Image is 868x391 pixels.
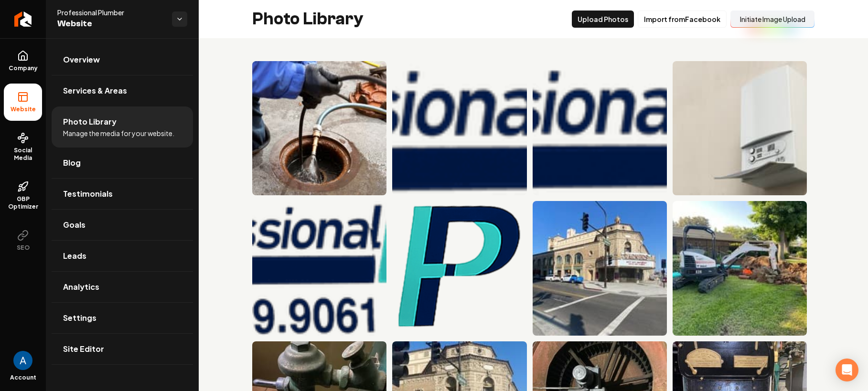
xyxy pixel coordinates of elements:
img: Modern wall-mounted boiler with digital display and control panel on beige wall. [673,61,807,195]
img: PayPal logo in blue and teal colors, representing online payment solutions and digital transactions. [392,201,526,335]
h2: Photo Library [252,10,364,29]
span: Goals [63,219,86,231]
img: Bobcat E26 excavator digging soil for construction, worker in safety gear nearby. [673,201,807,335]
span: Website [57,17,164,31]
img: Professional Plumber logo with bold text emphasizing plumbing services and expertise. [533,61,667,195]
img: Professional plumber logo with clear typography and blue accents, emphasizing skilled services. [392,61,526,195]
span: Blog [63,157,81,169]
div: Open Intercom Messenger [836,359,858,381]
button: Initiate Image Upload [730,11,814,28]
a: Goals [52,210,193,240]
span: Analytics [63,281,99,293]
span: Site Editor [63,343,104,355]
span: Social Media [4,147,42,162]
a: Overview [52,44,193,75]
img: Rebolt Logo [14,11,32,27]
span: Leads [63,250,86,262]
a: GBP Optimizer [4,173,42,218]
button: Upload Photos [572,11,634,28]
span: Website [7,106,40,113]
span: Testimonials [63,188,113,200]
button: Import fromFacebook [638,11,727,28]
a: Services & Areas [52,75,193,106]
button: Open user button [13,351,32,370]
a: Blog [52,148,193,178]
a: Leads [52,241,193,271]
span: SEO [13,244,33,252]
button: SEO [4,222,42,259]
a: Settings [52,303,193,333]
a: Testimonials [52,179,193,209]
span: GBP Optimizer [4,195,42,211]
span: Company [5,64,42,72]
a: Social Media [4,125,42,169]
span: Services & Areas [63,85,127,96]
span: Professional Plumber [57,8,164,17]
a: Site Editor [52,334,193,364]
span: Overview [63,54,100,65]
img: Professional plumber logo with contact number 559-289-9061. Quality plumbing services. [252,201,386,335]
img: Andrew Magana [13,351,32,370]
a: Company [4,42,42,80]
span: Settings [63,312,96,324]
span: Manage the media for your website. [63,128,174,138]
span: Account [10,374,36,381]
img: Warner Theatre exterior with marquee and vintage architecture in sunny Los Angeles. [533,201,667,335]
span: Photo Library [63,116,117,127]
a: Analytics [52,272,193,302]
img: Person using a high-pressure hose to clean a sewer drain in a maintenance setting. [252,61,386,195]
